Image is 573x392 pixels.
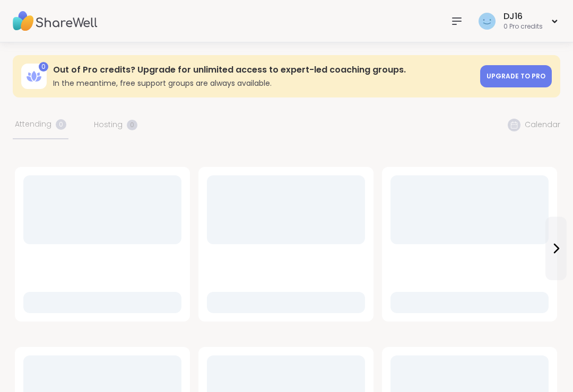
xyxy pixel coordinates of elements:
span: Upgrade to Pro [487,72,545,81]
div: 0 [39,62,48,72]
div: 0 Pro credits [503,22,543,31]
h3: In the meantime, free support groups are always available. [53,78,474,88]
img: ShareWell Nav Logo [13,3,98,40]
h3: Out of Pro credits? Upgrade for unlimited access to expert-led coaching groups. [53,64,474,76]
div: DJ16 [503,11,543,22]
a: Upgrade to Pro [480,65,552,87]
img: DJ16 [479,13,496,30]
